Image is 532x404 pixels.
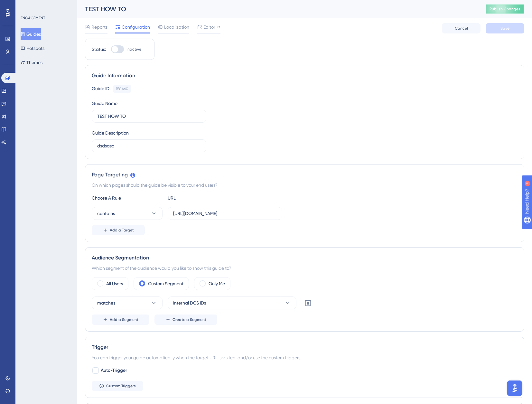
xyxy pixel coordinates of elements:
[106,383,136,389] span: Custom Triggers
[173,210,277,217] input: yourwebsite.com/path
[110,317,138,322] span: Add a Segment
[92,85,110,93] div: Guide ID:
[21,15,45,21] div: ENGAGEMENT
[21,28,41,40] button: Guides
[209,280,225,287] label: Only Me
[154,315,217,325] button: Create a Segment
[85,5,470,14] div: TEST HOW TO
[97,113,201,120] input: Type your Guide’s Name here
[92,45,106,53] div: Status:
[486,4,524,14] button: Publish Changes
[173,317,206,322] span: Create a Segment
[106,280,123,287] label: All Users
[126,47,141,52] span: Inactive
[91,23,107,31] span: Reports
[45,3,47,8] div: 4
[92,129,129,137] div: Guide Description
[110,228,134,233] span: Add a Target
[486,23,524,33] button: Save
[21,42,44,54] button: Hotspots
[92,381,143,391] button: Custom Triggers
[101,367,127,374] span: Auto-Trigger
[92,171,518,179] div: Page Targeting
[203,23,215,31] span: Editor
[92,207,163,220] button: contains
[116,86,128,91] div: 150460
[92,254,518,262] div: Audience Segmentation
[92,194,163,202] div: Choose A Rule
[490,6,520,12] span: Publish Changes
[500,26,509,31] span: Save
[164,23,189,31] span: Localization
[168,194,238,202] div: URL
[173,299,206,307] span: Internal DCS IDs
[97,299,115,307] span: matches
[92,296,163,309] button: matches
[92,315,149,325] button: Add a Segment
[92,225,145,235] button: Add a Target
[455,26,468,31] span: Cancel
[15,2,40,9] span: Need Help?
[92,264,518,272] div: Which segment of the audience would you like to show this guide to?
[92,181,518,189] div: On which pages should the guide be visible to your end users?
[92,354,518,362] div: You can trigger your guide automatically when the target URL is visited, and/or use the custom tr...
[92,72,518,80] div: Guide Information
[442,23,481,33] button: Cancel
[168,296,296,309] button: Internal DCS IDs
[148,280,183,287] label: Custom Segment
[97,142,201,149] input: Type your Guide’s Description here
[122,23,150,31] span: Configuration
[21,57,42,68] button: Themes
[505,379,524,398] iframe: UserGuiding AI Assistant Launcher
[92,99,117,107] div: Guide Name
[97,210,115,217] span: contains
[92,343,518,351] div: Trigger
